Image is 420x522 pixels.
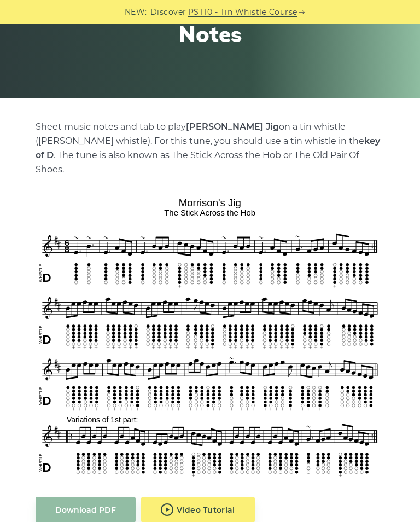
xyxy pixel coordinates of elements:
[125,6,147,19] span: NEW:
[188,6,297,19] a: PST10 - Tin Whistle Course
[36,120,384,177] p: Sheet music notes and tab to play on a tin whistle ([PERSON_NAME] whistle). For this tune, you sh...
[150,6,186,19] span: Discover
[186,121,279,132] strong: [PERSON_NAME] Jig
[36,193,384,480] img: Morrison's Jig Tin Whistle Tabs & Sheet Music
